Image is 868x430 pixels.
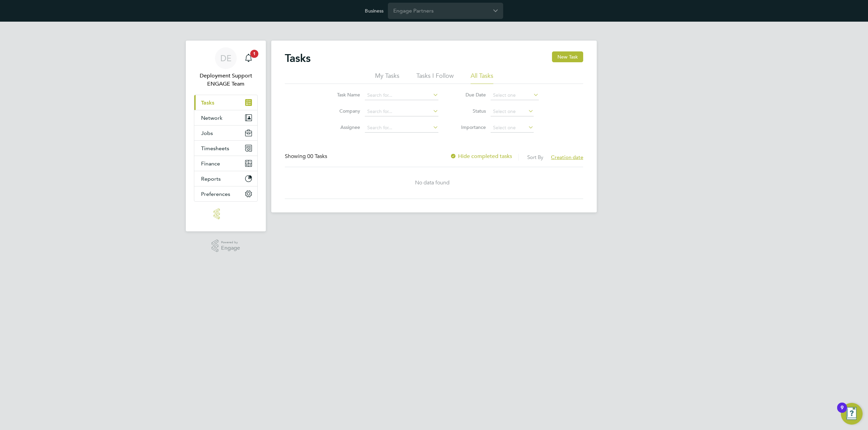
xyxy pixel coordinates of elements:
[285,51,311,65] h2: Tasks
[330,92,360,98] label: Task Name
[194,72,258,88] span: Deployment Support ENGAGE Team
[194,171,257,186] button: Reports
[365,8,383,14] label: Business
[330,124,360,130] label: Assignee
[194,156,257,171] button: Finance
[455,92,486,98] label: Due Date
[221,240,240,245] span: Powered by
[201,160,220,167] span: Finance
[285,153,329,160] div: Showing
[365,107,438,116] input: Search for...
[491,107,534,116] input: Select one
[491,123,534,133] input: Select one
[212,240,240,252] a: Powered byEngage
[285,179,580,186] div: No data found
[471,72,493,84] li: All Tasks
[220,54,232,63] span: DE
[375,72,399,84] li: My Tasks
[194,47,258,88] a: DEDeployment Support ENGAGE Team
[527,154,543,160] label: Sort By
[194,208,258,219] a: Go to home page
[455,124,486,130] label: Importance
[450,153,512,160] label: Hide completed tasks
[201,130,213,136] span: Jobs
[194,186,257,201] button: Preferences
[250,50,258,58] span: 1
[201,176,221,182] span: Reports
[330,108,360,114] label: Company
[194,126,257,140] button: Jobs
[194,141,257,156] button: Timesheets
[307,153,327,160] span: 00 Tasks
[841,408,844,416] div: 9
[365,123,438,133] input: Search for...
[221,245,240,251] span: Engage
[455,108,486,114] label: Status
[201,115,222,121] span: Network
[201,99,214,106] span: Tasks
[194,95,257,110] a: Tasks
[242,47,255,69] a: 1
[552,51,583,62] button: New Task
[201,191,230,197] span: Preferences
[551,154,583,160] span: Creation date
[491,91,539,100] input: Select one
[186,41,266,231] nav: Main navigation
[841,403,863,425] button: Open Resource Center, 9 new notifications
[365,91,438,100] input: Search for...
[201,145,229,152] span: Timesheets
[194,110,257,125] button: Network
[214,208,238,219] img: engage-logo-retina.png
[416,72,454,84] li: Tasks I Follow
